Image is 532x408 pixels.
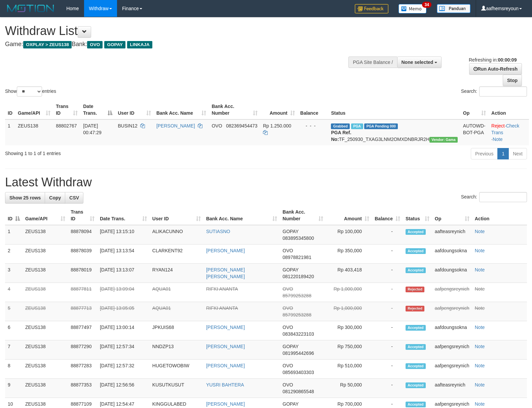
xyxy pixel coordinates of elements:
[406,325,426,331] span: Accepted
[209,100,260,119] th: Bank Acc. Number: activate to sort column ascending
[56,123,77,128] span: 88802767
[5,206,23,225] th: ID: activate to sort column descending
[355,4,388,13] img: Feedback.jpg
[406,344,426,350] span: Accepted
[282,389,314,394] span: Copy 081290865548 to clipboard
[53,100,80,119] th: Trans ID: activate to sort column ascending
[68,225,97,245] td: 88878094
[23,283,68,302] td: ZEUS138
[150,360,203,379] td: HUGETOWOBIW
[154,100,209,119] th: Bank Acc. Name: activate to sort column ascending
[23,41,72,48] span: OXPLAY > ZEUS138
[432,206,472,225] th: Op: activate to sort column ascending
[69,195,79,200] span: CSV
[372,321,403,340] td: -
[150,283,203,302] td: AQUA01
[23,245,68,264] td: ZEUS138
[150,379,203,398] td: KUSUTKUSUT
[5,245,23,264] td: 2
[406,382,426,388] span: Accepted
[5,3,56,13] img: MOTION_logo.png
[460,100,489,119] th: Op: activate to sort column ascending
[282,255,311,260] span: Copy 08978821981 to clipboard
[372,264,403,283] td: -
[498,57,517,63] strong: 00:00:09
[5,100,15,119] th: ID
[280,206,326,225] th: Bank Acc. Number: activate to sort column ascending
[406,229,426,235] span: Accepted
[282,350,314,356] span: Copy 081995442696 to clipboard
[97,264,150,283] td: [DATE] 13:13:07
[83,123,102,135] span: [DATE] 00:47:29
[475,305,485,311] a: Note
[432,321,472,340] td: aafdoungsokna
[206,305,238,311] a: RIFKI ANANTA
[326,206,372,225] th: Amount: activate to sort column ascending
[97,206,150,225] th: Date Trans.: activate to sort column ascending
[97,360,150,379] td: [DATE] 12:57:32
[372,225,403,245] td: -
[282,401,298,407] span: GOPAY
[403,206,432,225] th: Status: activate to sort column ascending
[5,24,348,38] h1: Withdraw List
[331,130,351,142] b: PGA Ref. No:
[475,267,485,272] a: Note
[326,340,372,360] td: Rp 750,000
[80,100,115,119] th: Date Trans.: activate to sort column descending
[118,123,137,128] span: BUSIN12
[432,283,472,302] td: aafpengsreynich
[406,306,424,311] span: Rejected
[68,321,97,340] td: 88877497
[23,340,68,360] td: ZEUS138
[461,86,527,97] label: Search:
[372,283,403,302] td: -
[5,41,348,48] h4: Game: Bank:
[5,321,23,340] td: 6
[437,4,470,13] img: panduan.png
[479,86,527,97] input: Search:
[406,287,424,292] span: Rejected
[372,379,403,398] td: -
[282,235,314,241] span: Copy 083895345800 to clipboard
[300,122,326,129] div: - - -
[150,245,203,264] td: CLARKENT92
[489,100,529,119] th: Action
[475,382,485,387] a: Note
[104,41,125,48] span: GOPAY
[127,41,152,48] span: LINKAJA
[5,225,23,245] td: 1
[150,302,203,321] td: AQUA01
[23,206,68,225] th: Game/API: activate to sort column ascending
[150,340,203,360] td: NNDZP13
[115,100,153,119] th: User ID: activate to sort column ascending
[326,302,372,321] td: Rp 1,000,000
[326,321,372,340] td: Rp 300,000
[45,192,65,203] a: Copy
[282,344,298,349] span: GOPAY
[282,382,293,387] span: OVO
[68,302,97,321] td: 88877713
[432,379,472,398] td: aafteasreynich
[212,123,222,128] span: OVO
[23,225,68,245] td: ZEUS138
[508,148,527,159] a: Next
[326,360,372,379] td: Rp 510,000
[282,229,298,234] span: GOPAY
[206,401,245,407] a: [PERSON_NAME]
[326,245,372,264] td: Rp 350,000
[469,63,522,75] a: Run Auto-Refresh
[156,123,195,128] a: [PERSON_NAME]
[206,248,245,253] a: [PERSON_NAME]
[206,325,245,330] a: [PERSON_NAME]
[9,195,41,200] span: Show 25 rows
[432,360,472,379] td: aafpengsreynich
[5,379,23,398] td: 9
[326,264,372,283] td: Rp 403,418
[282,293,311,298] span: Copy 85799253288 to clipboard
[475,229,485,234] a: Note
[206,363,245,368] a: [PERSON_NAME]
[422,2,431,8] span: 34
[406,402,426,407] span: Accepted
[479,192,527,202] input: Search:
[364,123,398,129] span: PGA Pending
